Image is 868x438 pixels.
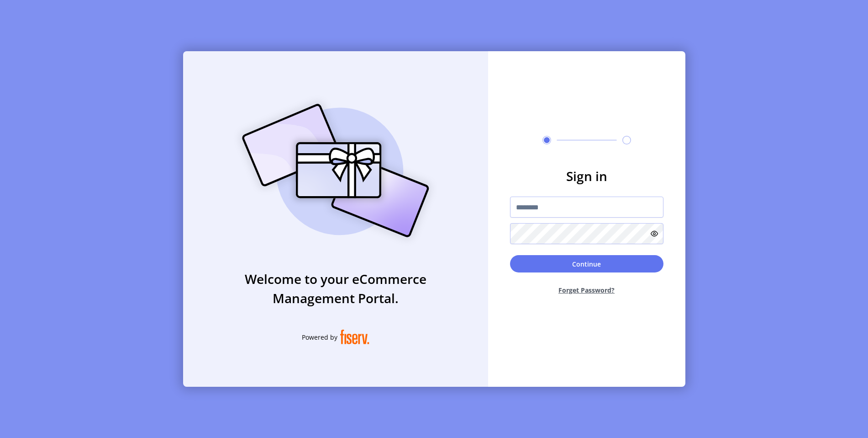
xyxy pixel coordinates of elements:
[510,255,663,272] button: Continue
[183,269,488,308] h3: Welcome to your eCommerce Management Portal.
[228,94,443,247] img: card_Illustration.svg
[510,166,663,186] h3: Sign in
[510,278,663,302] button: Forget Password?
[302,332,337,342] span: Powered by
